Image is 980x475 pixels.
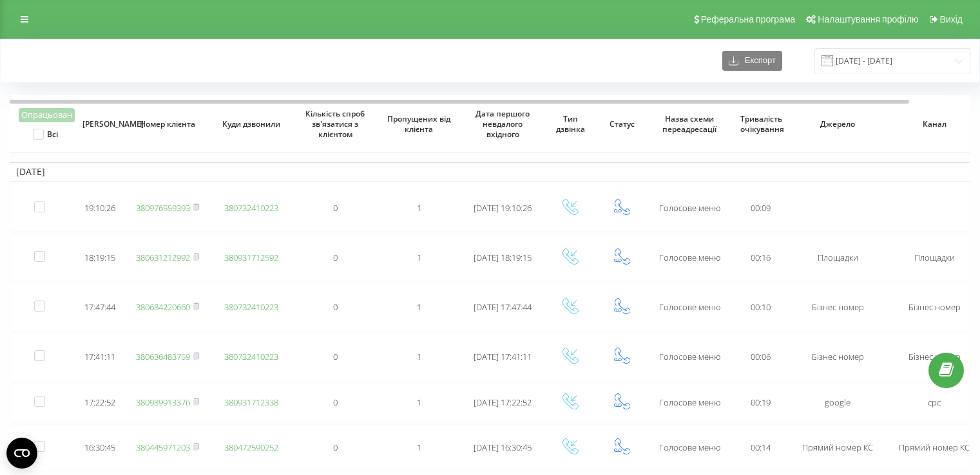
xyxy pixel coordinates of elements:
[136,351,190,362] a: 380636483759
[474,202,532,214] span: [DATE] 19:10:26
[6,438,37,469] button: Open CMP widget
[224,442,278,453] a: 380472590252
[789,284,886,331] td: Бізнес номер
[474,252,532,263] span: [DATE] 18:19:15
[731,333,789,380] td: 00:06
[303,109,367,139] span: Кількість спроб зв'язатися з клієнтом
[417,301,421,313] span: 1
[136,202,190,214] a: 380976559393
[648,383,731,422] td: Голосове меню
[74,185,126,232] td: 19:10:26
[417,202,421,214] span: 1
[648,424,731,471] td: Голосове меню
[74,333,126,380] td: 17:41:11
[789,424,886,471] td: Прямий номер КС
[800,119,876,129] span: Джерело
[333,202,338,214] span: 0
[417,252,421,263] span: 1
[136,119,200,129] span: Номер клієнта
[740,114,781,134] span: Тривалість очікування
[333,396,338,408] span: 0
[224,396,278,408] a: 380931712338
[731,424,789,471] td: 00:14
[333,252,338,263] span: 0
[33,129,58,140] label: Всі
[474,396,532,408] span: [DATE] 17:22:52
[136,396,190,408] a: 380989913376
[474,351,532,362] span: [DATE] 17:41:11
[940,14,963,24] span: Вихід
[74,383,126,422] td: 17:22:52
[731,185,789,232] td: 00:09
[224,252,278,263] a: 380931712592
[789,333,886,380] td: Бізнес номер
[731,234,789,281] td: 00:16
[417,442,421,453] span: 1
[648,284,731,331] td: Голосове меню
[224,301,278,313] a: 380732410223
[722,51,782,71] button: Експорт
[136,442,190,453] a: 380445971203
[220,119,283,129] span: Куди дзвонили
[648,185,731,232] td: Голосове меню
[333,351,338,362] span: 0
[224,202,278,214] a: 380732410223
[897,119,972,129] span: Канал
[136,301,190,313] a: 380684220660
[936,402,967,433] iframe: Intercom live chat
[387,114,451,134] span: Пропущених від клієнта
[701,14,796,24] span: Реферальна програма
[74,234,126,281] td: 18:19:15
[333,442,338,453] span: 0
[658,114,722,134] span: Назва схеми переадресації
[82,119,117,129] span: [PERSON_NAME]
[604,119,639,129] span: Статус
[474,442,532,453] span: [DATE] 16:30:45
[648,333,731,380] td: Голосове меню
[731,383,789,422] td: 00:19
[789,234,886,281] td: Площадки
[224,351,278,362] a: 380732410223
[553,114,588,134] span: Тип дзвінка
[333,301,338,313] span: 0
[474,301,532,313] span: [DATE] 17:47:44
[738,56,776,66] span: Експорт
[648,234,731,281] td: Голосове меню
[417,396,421,408] span: 1
[74,284,126,331] td: 17:47:44
[74,424,126,471] td: 16:30:45
[471,109,535,139] span: Дата першого невдалого вхідного
[417,351,421,362] span: 1
[818,14,918,24] span: Налаштування профілю
[731,284,789,331] td: 00:10
[136,252,190,263] a: 380631212992
[789,383,886,422] td: google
